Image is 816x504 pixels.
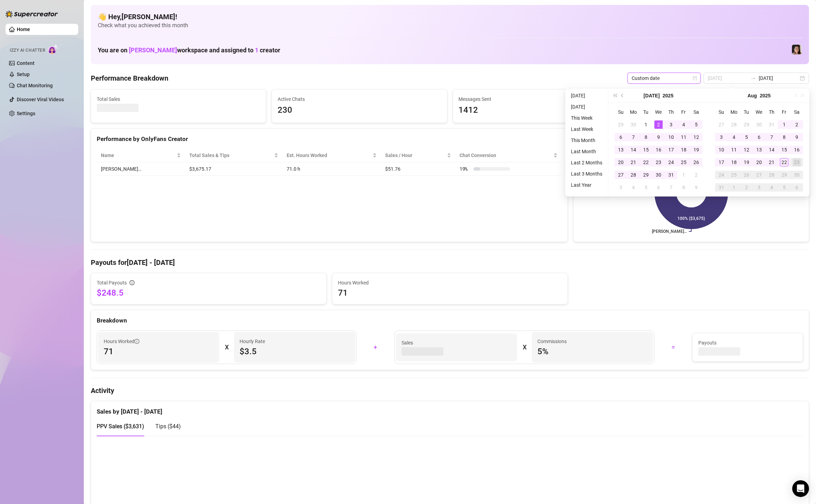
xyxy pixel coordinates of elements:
text: [PERSON_NAME]… [652,229,687,234]
div: 28 [629,171,638,179]
div: 29 [642,171,650,179]
div: 2 [654,120,663,129]
div: 24 [717,171,726,179]
td: 2025-08-07 [765,131,778,143]
span: PPV Sales ( $3,631 ) [97,423,144,430]
div: 26 [692,158,700,166]
td: 2025-07-15 [640,143,652,156]
td: 2025-08-14 [765,143,778,156]
td: 2025-08-06 [753,131,765,143]
span: Active Chats [278,95,441,103]
div: 10 [717,146,726,154]
div: 2 [692,171,700,179]
div: 9 [692,183,700,192]
a: Chat Monitoring [17,83,53,88]
li: Last 2 Months [568,158,605,167]
td: 2025-08-23 [791,156,803,169]
td: 2025-07-04 [677,118,690,131]
div: 3 [717,133,726,141]
div: 1 [780,120,788,129]
td: 2025-08-07 [665,181,677,194]
div: 4 [629,183,638,192]
td: 2025-08-08 [677,181,690,194]
th: Fr [778,106,791,118]
td: 2025-09-04 [765,181,778,194]
span: Custom date [632,73,697,83]
div: 2 [793,120,801,129]
div: 6 [793,183,801,192]
img: AI Chatter [48,44,59,54]
td: 2025-08-02 [690,169,703,181]
td: 2025-08-28 [765,169,778,181]
div: = [659,342,688,353]
td: 2025-09-01 [728,181,740,194]
img: Luna [792,45,802,54]
td: 2025-08-02 [791,118,803,131]
td: 2025-08-22 [778,156,791,169]
div: 5 [780,183,788,192]
div: 28 [767,171,776,179]
td: 2025-08-13 [753,143,765,156]
td: 2025-08-19 [740,156,753,169]
td: 2025-07-28 [627,169,640,181]
span: Total Sales [97,95,260,103]
div: 30 [629,120,638,129]
td: 2025-08-31 [715,181,728,194]
div: 13 [617,146,625,154]
span: Check what you achieved this month [98,22,802,29]
div: 27 [617,171,625,179]
td: 2025-07-29 [740,118,753,131]
li: Last 3 Months [568,170,605,178]
td: 2025-09-06 [791,181,803,194]
div: 29 [617,120,625,129]
td: 2025-08-26 [740,169,753,181]
div: 31 [667,171,675,179]
td: 2025-08-21 [765,156,778,169]
div: 15 [780,146,788,154]
div: 4 [767,183,776,192]
li: This Month [568,136,605,144]
button: Previous month (PageUp) [619,89,626,103]
li: Last Year [568,181,605,189]
span: info-circle [134,339,139,344]
td: 2025-07-19 [690,143,703,156]
span: Total Sales & Tips [189,151,273,159]
th: Fr [677,106,690,118]
th: Sales / Hour [381,149,455,162]
th: Mo [728,106,740,118]
td: $51.76 [381,162,455,176]
div: 14 [767,146,776,154]
div: 3 [755,183,763,192]
article: Commissions [537,338,567,345]
td: 2025-08-04 [728,131,740,143]
th: Chat Conversion [455,149,562,162]
span: $3.5 [240,346,350,357]
span: Sales [402,339,512,347]
th: Th [665,106,677,118]
td: 2025-08-06 [652,181,665,194]
div: 27 [717,120,726,129]
article: Hourly Rate [240,338,265,345]
td: 2025-07-25 [677,156,690,169]
span: info-circle [130,280,134,285]
td: [PERSON_NAME]… [97,162,185,176]
span: to [750,75,756,81]
div: 6 [617,133,625,141]
td: 2025-08-04 [627,181,640,194]
td: 71.0 h [282,162,381,176]
div: 5 [642,183,650,192]
th: Th [765,106,778,118]
td: 2025-09-05 [778,181,791,194]
button: Choose a month [748,89,757,103]
span: swap-right [750,75,756,81]
span: Payouts [698,339,797,347]
td: 2025-07-10 [665,131,677,143]
td: 2025-07-13 [615,143,627,156]
td: 2025-08-12 [740,143,753,156]
input: End date [759,74,799,82]
button: Choose a month [644,89,660,103]
td: 2025-08-01 [778,118,791,131]
td: 2025-08-29 [778,169,791,181]
td: 2025-07-18 [677,143,690,156]
td: 2025-07-01 [640,118,652,131]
